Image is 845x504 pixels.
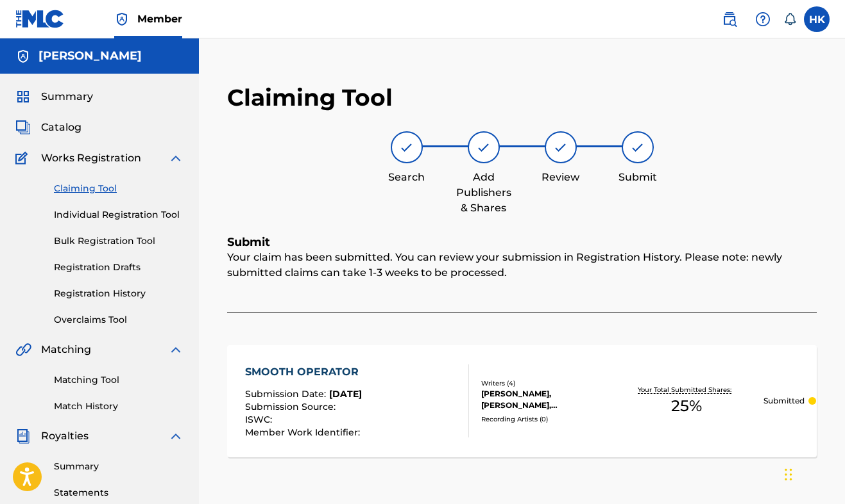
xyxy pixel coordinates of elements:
img: expand [168,342,184,357]
img: Catalog [15,120,31,135]
a: Public Search [717,6,742,32]
div: Recording Artists ( 0 ) [481,414,609,424]
div: Search [375,170,439,185]
span: ISWC : [245,414,275,425]
span: Member [137,12,182,26]
a: Registration Drafts [54,261,184,274]
div: Notifications [783,13,796,26]
div: Review [529,170,593,185]
p: Submitted [764,395,805,407]
div: Drag [785,455,792,494]
iframe: Resource Center [809,318,845,424]
div: SMOOTH OPERATOR [245,364,365,380]
a: Bulk Registration Tool [54,234,184,248]
div: User Menu [804,6,830,32]
div: [PERSON_NAME], [PERSON_NAME], [PERSON_NAME] L DE [PERSON_NAME] IGE [481,388,609,411]
span: Royalties [41,428,89,444]
a: SMOOTH OPERATORSubmission Date:[DATE]Submission Source:ISWC:Member Work Identifier:Writers (4)[PE... [227,345,817,457]
img: Accounts [15,49,31,64]
img: expand [168,428,184,444]
span: Catalog [41,120,81,135]
a: Overclaims Tool [54,313,184,327]
span: 25 % [671,394,702,418]
img: Summary [15,89,31,104]
div: Add Publishers & Shares [452,170,516,216]
a: Match History [54,400,184,413]
span: Works Registration [41,150,141,166]
img: Top Rightsholder [114,12,130,27]
a: CatalogCatalog [15,120,81,135]
img: Matching [15,342,31,357]
span: [DATE] [329,388,362,400]
img: MLC Logo [15,10,65,28]
a: SummarySummary [15,89,93,104]
span: Submission Date : [245,388,329,400]
p: Your Total Submitted Shares: [638,385,735,394]
div: Submit [606,170,670,185]
img: search [722,12,737,27]
img: step indicator icon for Review [553,140,568,155]
span: Matching [41,342,91,357]
img: step indicator icon for Add Publishers & Shares [476,140,491,155]
a: Registration History [54,287,184,300]
h2: Claiming Tool [227,83,393,112]
iframe: Chat Widget [781,443,845,504]
img: expand [168,150,184,166]
a: Claiming Tool [54,182,184,195]
div: Help [750,6,776,32]
a: Statements [54,486,184,500]
div: Your claim has been submitted. You can review your submission in Registration History. Please not... [227,250,817,313]
img: step indicator icon for Search [399,140,414,155]
a: Individual Registration Tool [54,208,184,222]
span: Member Work Identifier : [245,427,363,438]
div: Writers ( 4 ) [481,378,609,388]
img: Works Registration [15,150,32,166]
a: Summary [54,460,184,473]
img: Royalties [15,428,31,444]
img: help [755,12,771,27]
h5: Submit [227,235,817,250]
span: Submission Source : [245,401,339,412]
img: step indicator icon for Submit [630,140,645,155]
h5: Hassan kone [38,49,142,63]
span: Summary [41,89,93,104]
a: Matching Tool [54,373,184,387]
